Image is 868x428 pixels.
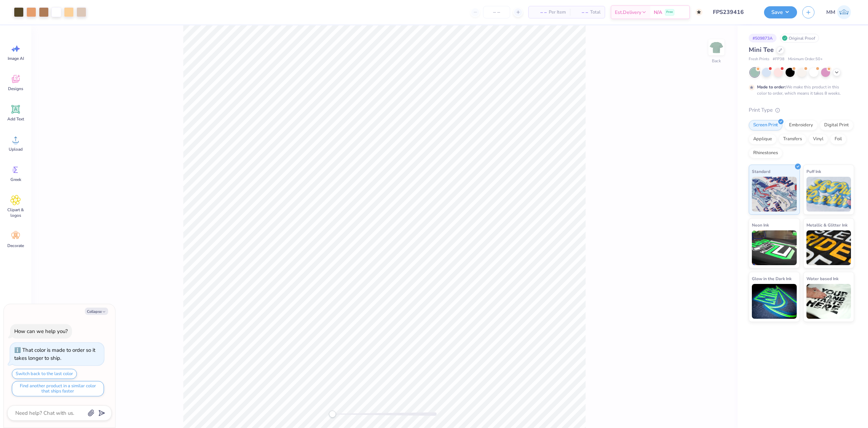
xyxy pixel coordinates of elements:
img: Standard [752,177,797,212]
div: Rhinestones [749,148,782,158]
button: Switch back to the last color [12,369,77,379]
span: MM [826,8,835,16]
div: Screen Print [749,120,782,130]
div: Foil [830,134,846,144]
span: Greek [10,177,21,182]
span: Fresh Prints [749,56,769,62]
span: Est. Delivery [615,9,641,16]
div: We make this product in this color to order, which means it takes 8 weeks. [757,84,843,96]
div: Vinyl [809,134,828,144]
div: Transfers [779,134,806,144]
span: # FP38 [773,56,785,62]
img: Back [709,40,723,54]
input: – – [483,6,510,18]
span: Per Item [549,9,566,16]
span: Minimum Order: 50 + [788,56,823,62]
img: Neon Ink [752,230,797,265]
img: Glow in the Dark Ink [752,284,797,319]
span: Neon Ink [752,221,769,229]
span: – – [533,9,547,16]
span: – – [574,9,588,16]
div: Applique [749,134,777,144]
div: How can we help you? [14,328,68,335]
img: Manolo Mariano [837,5,851,19]
span: Clipart & logos [4,207,27,218]
div: Embroidery [785,120,818,130]
span: Water based Ink [806,275,838,282]
button: Save [764,6,797,18]
input: Untitled Design [708,5,759,19]
span: Glow in the Dark Ink [752,275,791,282]
span: Metallic & Glitter Ink [806,221,847,229]
a: MM [823,5,854,19]
div: Print Type [749,106,854,114]
span: Designs [8,86,23,92]
div: Original Proof [780,34,819,42]
span: Image AI [8,56,24,61]
img: Metallic & Glitter Ink [806,230,851,265]
strong: Made to order: [757,84,786,90]
span: N/A [654,9,662,16]
button: Find another product in a similar color that ships faster [12,381,104,396]
span: Total [590,9,601,16]
span: Decorate [7,243,24,248]
div: Back [712,58,721,64]
div: That color is made to order so it takes longer to ship. [14,347,95,362]
img: Puff Ink [806,177,851,212]
span: Standard [752,168,770,175]
span: Puff Ink [806,168,821,175]
button: Collapse [85,308,108,315]
div: # 509873A [749,34,777,42]
div: Digital Print [820,120,853,130]
span: Mini Tee [749,46,774,54]
div: Accessibility label [329,411,336,418]
span: Add Text [7,116,24,122]
span: Free [666,10,673,15]
img: Water based Ink [806,284,851,319]
span: Upload [9,146,23,152]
